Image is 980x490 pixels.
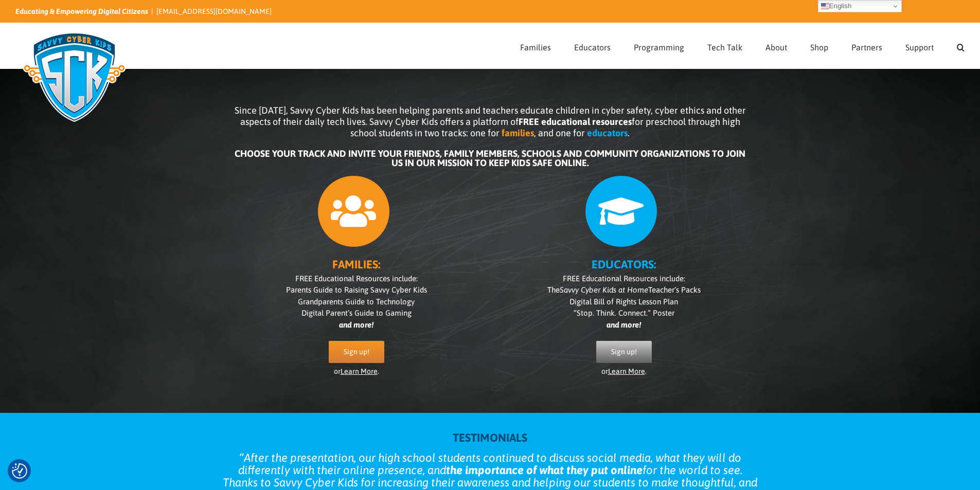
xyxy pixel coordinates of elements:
[520,43,551,51] span: Families
[634,23,684,68] a: Programming
[295,274,418,283] span: FREE Educational Resources include:
[298,297,415,306] span: Grandparents Guide to Technology
[957,23,965,68] a: Search
[810,43,828,51] span: Shop
[569,297,678,306] span: Digital Bill of Rights Lesson Plan
[574,308,674,317] span: “Stop. Think. Connect.” Poster
[12,463,27,479] button: Consent Preferences
[851,23,882,68] a: Partners
[502,128,534,138] b: families
[563,274,685,283] span: FREE Educational Resources include:
[332,258,380,271] b: FAMILIES:
[574,43,611,51] span: Educators
[453,431,527,444] strong: TESTIMONIALS
[520,23,965,68] nav: Main Menu
[15,26,133,129] img: Savvy Cyber Kids Logo
[12,463,27,479] img: Revisit consent button
[607,320,641,329] i: and more!
[301,308,412,317] span: Digital Parent’s Guide to Gaming
[520,23,551,68] a: Families
[344,348,369,356] span: Sign up!
[634,43,684,51] span: Programming
[547,285,701,294] span: The Teacher’s Packs
[286,285,427,294] span: Parents Guide to Raising Savvy Cyber Kids
[560,285,648,294] i: Savvy Cyber Kids at Home
[628,128,630,138] span: .
[608,367,645,375] a: Learn More
[519,116,632,127] b: FREE educational resources
[810,23,828,68] a: Shop
[905,43,934,51] span: Support
[765,43,787,51] span: About
[334,367,379,375] span: or .
[707,43,742,51] span: Tech Talk
[592,258,656,271] b: EDUCATORS:
[765,23,787,68] a: About
[905,23,934,68] a: Support
[15,7,148,15] i: Educating & Empowering Digital Citizens
[601,367,647,375] span: or .
[446,463,643,477] strong: the importance of what they put online
[235,148,745,168] b: CHOOSE YOUR TRACK AND INVITE YOUR FRIENDS, FAMILY MEMBERS, SCHOOLS AND COMMUNITY ORGANIZATIONS TO...
[534,128,585,138] span: , and one for
[851,43,882,51] span: Partners
[707,23,742,68] a: Tech Talk
[821,2,829,10] img: en
[235,105,746,138] span: Since [DATE], Savvy Cyber Kids has been helping parents and teachers educate children in cyber sa...
[574,23,611,68] a: Educators
[611,348,637,356] span: Sign up!
[596,341,652,363] a: Sign up!
[587,128,628,138] b: educators
[329,341,384,363] a: Sign up!
[339,320,373,329] i: and more!
[341,367,378,375] a: Learn More
[156,7,272,15] a: [EMAIL_ADDRESS][DOMAIN_NAME]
